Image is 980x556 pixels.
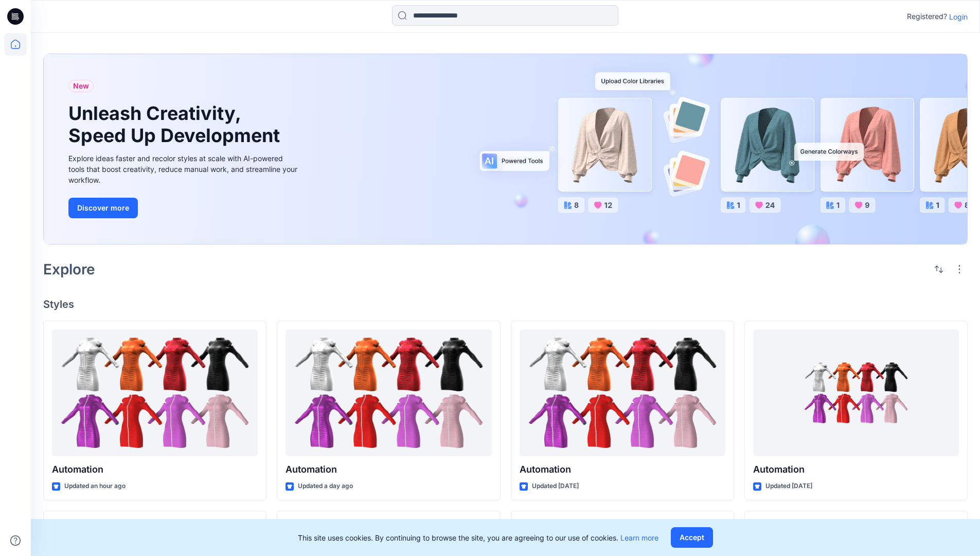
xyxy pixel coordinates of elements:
[68,198,138,218] button: Discover more
[949,11,968,22] p: Login
[286,462,491,477] p: Automation
[52,329,258,457] a: Automation
[298,481,353,492] p: Updated a day ago
[520,462,725,477] p: Automation
[765,481,812,492] p: Updated [DATE]
[620,533,658,542] a: Learn more
[520,329,725,457] a: Automation
[68,153,300,185] div: Explore ideas faster and recolor styles at scale with AI-powered tools that boost creativity, red...
[64,481,126,492] p: Updated an hour ago
[671,527,713,548] button: Accept
[43,261,95,277] h2: Explore
[73,80,89,92] span: New
[907,10,947,23] p: Registered?
[532,481,579,492] p: Updated [DATE]
[286,329,491,457] a: Automation
[753,329,959,457] a: Automation
[52,462,258,477] p: Automation
[68,198,300,218] a: Discover more
[43,298,968,310] h4: Styles
[68,102,284,147] h1: Unleash Creativity, Speed Up Development
[753,462,959,477] p: Automation
[298,532,658,543] p: This site uses cookies. By continuing to browse the site, you are agreeing to our use of cookies.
